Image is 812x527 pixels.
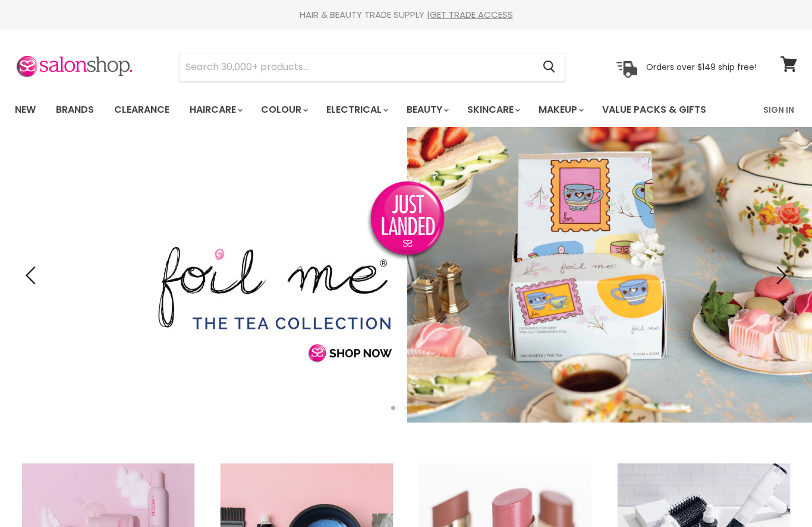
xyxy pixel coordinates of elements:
button: Previous [21,263,45,287]
ul: Main menu [6,93,736,127]
a: Brands [47,97,103,122]
a: Electrical [317,97,395,122]
a: Sign In [756,97,801,122]
a: Skincare [458,97,527,122]
li: Page dot 1 [391,406,395,410]
input: Search [180,53,533,81]
a: Makeup [530,97,591,122]
a: New [6,97,45,122]
button: Search [533,53,565,81]
button: Next [767,263,791,287]
a: Colour [252,97,315,122]
a: Haircare [181,97,250,122]
a: Clearance [105,97,178,122]
a: Beauty [398,97,456,122]
li: Page dot 2 [404,406,408,410]
p: Orders over $149 ship free! [646,61,757,72]
li: Page dot 3 [417,406,421,410]
a: Value Packs & Gifts [593,97,715,122]
a: GET TRADE ACCESS [430,8,513,21]
form: Product [179,53,565,81]
iframe: Gorgias live chat messenger [753,471,800,515]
